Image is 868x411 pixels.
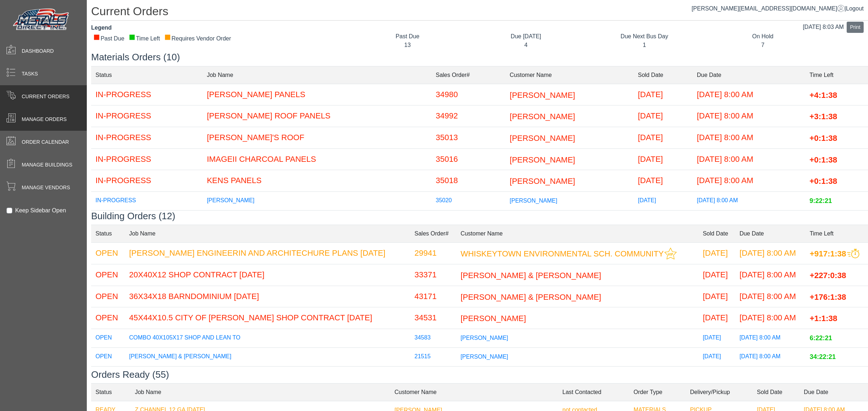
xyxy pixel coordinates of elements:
[698,225,735,242] td: Sold Date
[634,105,693,127] td: [DATE]
[22,93,69,100] span: Current Orders
[505,66,633,84] td: Customer Name
[472,41,579,49] div: 4
[847,249,859,259] img: This order should be prioritized
[698,264,735,286] td: [DATE]
[91,105,203,127] td: IN-PROGRESS
[735,367,805,388] td: [DATE] 8:00 AM
[125,367,410,388] td: [PERSON_NAME]
[735,225,805,242] td: Due Date
[510,198,557,204] span: [PERSON_NAME]
[91,66,203,84] td: Status
[410,367,456,388] td: 34801
[410,348,456,367] td: 21515
[431,148,506,170] td: 35016
[809,112,837,121] span: +3:1:38
[460,335,508,341] span: [PERSON_NAME]
[129,34,160,43] div: Time Left
[634,84,693,105] td: [DATE]
[164,34,231,43] div: Requires Vendor Order
[410,225,456,242] td: Sales Order#
[692,5,844,12] a: [PERSON_NAME][EMAIL_ADDRESS][DOMAIN_NAME]
[634,192,693,211] td: [DATE]
[693,148,805,170] td: [DATE] 8:00 AM
[22,138,69,146] span: Order Calendar
[431,170,506,192] td: 35018
[125,225,410,242] td: Job Name
[809,90,837,99] span: +4:1:38
[460,314,526,323] span: [PERSON_NAME]
[698,367,735,388] td: [DATE]
[693,84,805,105] td: [DATE] 8:00 AM
[735,286,805,307] td: [DATE] 8:00 AM
[125,264,410,286] td: 20X40X12 SHOP CONTRACT [DATE]
[410,329,456,348] td: 34583
[91,225,125,242] td: Status
[125,286,410,307] td: 36X34X18 BARNDOMINIUM [DATE]
[431,105,506,127] td: 34992
[558,383,629,401] td: Last Contacted
[591,41,698,49] div: 1
[22,70,38,78] span: Tasks
[591,32,698,41] div: Due Next Bus Day
[510,134,575,143] span: [PERSON_NAME]
[693,170,805,192] td: [DATE] 8:00 AM
[431,127,506,148] td: 35013
[810,314,837,323] span: +1:1:38
[203,66,431,84] td: Job Name
[203,170,431,192] td: KENS PANELS
[22,184,70,191] span: Manage Vendors
[91,286,125,307] td: OPEN
[91,127,203,148] td: IN-PROGRESS
[410,307,456,329] td: 34531
[91,52,868,63] h3: Materials Orders (10)
[693,192,805,211] td: [DATE] 8:00 AM
[354,32,461,41] div: Past Due
[735,329,805,348] td: [DATE] 8:00 AM
[91,84,203,105] td: IN-PROGRESS
[629,383,686,401] td: Order Type
[11,7,72,33] img: Metals Direct Inc Logo
[709,41,816,49] div: 7
[460,249,664,258] span: WHISKEYTOWN ENVIRONMENTAL SCH. COMMUNITY
[809,197,832,204] span: 9:22:21
[809,134,837,143] span: +0:1:38
[91,25,112,31] strong: Legend
[805,66,868,84] td: Time Left
[203,192,431,211] td: [PERSON_NAME]
[698,329,735,348] td: [DATE]
[735,264,805,286] td: [DATE] 8:00 AM
[456,225,698,242] td: Customer Name
[431,192,506,211] td: 35020
[735,348,805,367] td: [DATE] 8:00 AM
[460,354,508,360] span: [PERSON_NAME]
[510,155,575,164] span: [PERSON_NAME]
[805,225,868,242] td: Time Left
[91,307,125,329] td: OPEN
[22,47,54,55] span: Dashboard
[693,66,805,84] td: Due Date
[91,329,125,348] td: OPEN
[431,84,506,105] td: 34980
[431,66,506,84] td: Sales Order#
[510,112,575,121] span: [PERSON_NAME]
[698,242,735,264] td: [DATE]
[354,41,461,49] div: 13
[410,264,456,286] td: 33371
[203,148,431,170] td: IMAGEII CHARCOAL PANELS
[846,5,864,12] span: Logout
[693,105,805,127] td: [DATE] 8:00 AM
[91,148,203,170] td: IN-PROGRESS
[93,34,100,39] div: ■
[91,348,125,367] td: OPEN
[125,348,410,367] td: [PERSON_NAME] & [PERSON_NAME]
[510,177,575,186] span: [PERSON_NAME]
[809,177,837,186] span: +0:1:38
[91,192,203,211] td: IN-PROGRESS
[472,32,579,41] div: Due [DATE]
[91,383,131,401] td: Status
[809,155,837,164] span: +0:1:38
[753,383,800,401] td: Sold Date
[698,348,735,367] td: [DATE]
[634,66,693,84] td: Sold Date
